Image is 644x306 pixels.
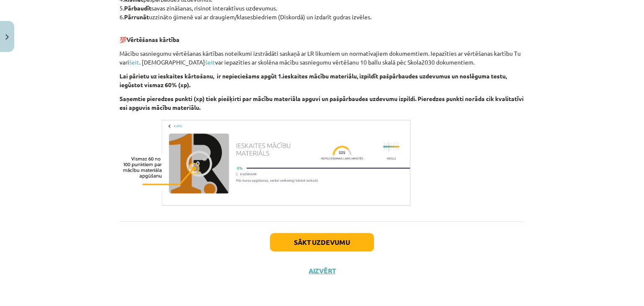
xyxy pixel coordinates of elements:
[205,58,215,66] a: šeit
[5,34,9,40] img: icon-close-lesson-0947bae3869378f0d4975bcd49f059093ad1ed9edebbc8119c70593378902aed.svg
[129,58,139,66] a: šeit
[119,26,525,44] p: 💯
[127,36,179,43] b: Vērtēšanas kārtība
[124,4,151,12] b: Pārbaudīt
[306,267,338,275] button: Aizvērt
[119,72,507,88] b: Lai pārietu uz ieskaites kārtošanu, ir nepieciešams apgūt 1.ieskaites mācību materiālu, izpildīt ...
[119,95,524,111] b: Saņemtie pieredzes punkti (xp) tiek piešķirti par mācību materiāla apguvi un pašpārbaudes uzdevum...
[119,49,525,67] p: Mācību sasniegumu vērtēšanas kārtības noteikumi izstrādāti saskaņā ar LR likumiem un normatīvajie...
[270,233,374,252] button: Sākt uzdevumu
[124,13,149,21] b: Pārrunāt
